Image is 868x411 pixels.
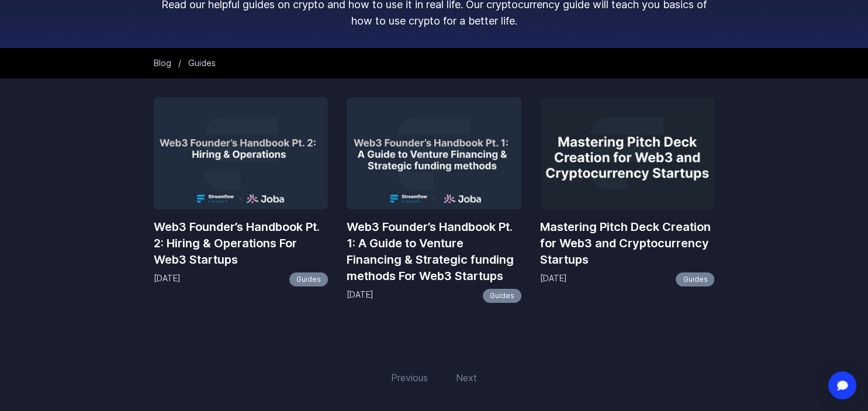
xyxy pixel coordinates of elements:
[154,58,171,68] a: Blog
[540,219,715,268] a: Mastering Pitch Deck Creation for Web3 and Cryptocurrency Startups
[154,219,328,268] a: Web3 Founder’s Handbook Pt. 2: Hiring & Operations For Web3 Startups
[154,97,328,209] img: Web3 Founder’s Handbook Pt. 2: Hiring & Operations For Web3 Startups
[540,272,567,286] p: [DATE]
[483,289,521,303] a: Guides
[289,272,328,286] a: Guides
[676,272,714,286] a: Guides
[828,371,856,399] div: Open Intercom Messenger
[347,219,521,284] a: Web3 Founder’s Handbook Pt. 1: A Guide to Venture Financing & Strategic funding methods For Web3 ...
[188,58,216,68] span: Guides
[347,289,374,303] p: [DATE]
[178,58,181,68] span: /
[449,364,484,392] span: Next
[347,97,521,209] img: Web3 Founder’s Handbook Pt. 1: A Guide to Venture Financing & Strategic funding methods For Web3 ...
[540,97,715,209] img: Mastering Pitch Deck Creation for Web3 and Cryptocurrency Startups
[384,364,435,392] span: Previous
[154,272,181,286] p: [DATE]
